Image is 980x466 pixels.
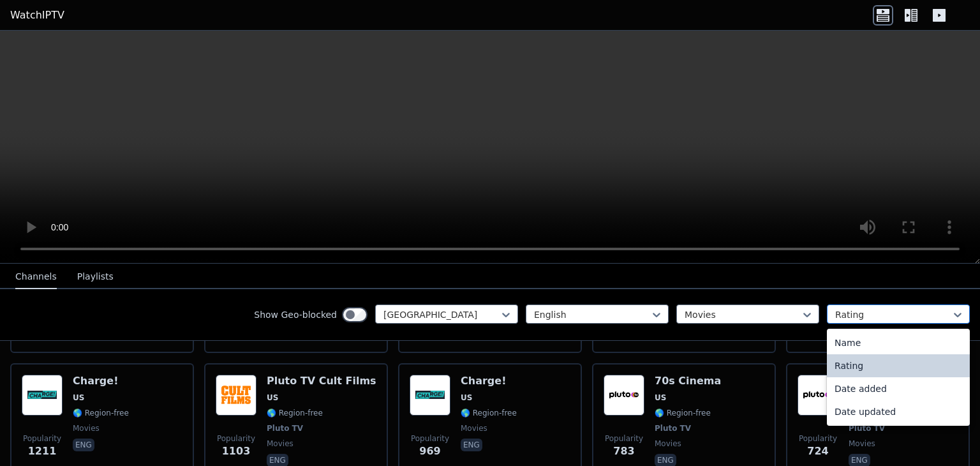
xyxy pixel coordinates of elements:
img: Charge! [410,375,450,416]
img: Pluto TV Cult Films [216,375,256,416]
span: Pluto TV [655,423,691,433]
div: Date updated [827,400,970,423]
span: US [73,393,84,403]
button: Channels [15,265,57,289]
h6: Charge! [461,375,517,387]
img: Charge! [22,375,63,416]
span: Popularity [23,433,61,444]
span: movies [655,439,681,449]
span: Popularity [217,433,255,444]
span: 🌎 Region-free [73,408,129,418]
span: 724 [807,444,828,459]
label: Show Geo-blocked [254,308,337,321]
span: 🌎 Region-free [655,408,711,418]
span: US [655,393,666,403]
div: Rating [827,354,970,377]
h6: Pluto TV Cult Films [267,375,376,387]
span: movies [267,439,293,449]
span: 783 [613,444,634,459]
h6: Charge! [73,375,129,387]
span: Pluto TV [267,423,303,433]
img: 90s Throwback [798,375,838,416]
h6: 70s Cinema [655,375,721,387]
p: eng [73,439,94,451]
span: movies [849,439,875,449]
img: 70s Cinema [604,375,644,416]
span: Popularity [799,433,837,444]
span: 969 [419,444,440,459]
span: US [461,393,472,403]
a: WatchIPTV [10,8,64,23]
span: movies [461,423,487,433]
button: Playlists [77,265,114,289]
span: movies [73,423,100,433]
p: eng [461,439,482,451]
span: Popularity [605,433,643,444]
div: Name [827,331,970,354]
span: 🌎 Region-free [461,408,517,418]
span: 🌎 Region-free [267,408,323,418]
span: US [267,393,278,403]
span: 1211 [28,444,57,459]
div: Date added [827,377,970,400]
span: 1103 [222,444,251,459]
span: Pluto TV [849,423,885,433]
span: Popularity [411,433,449,444]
